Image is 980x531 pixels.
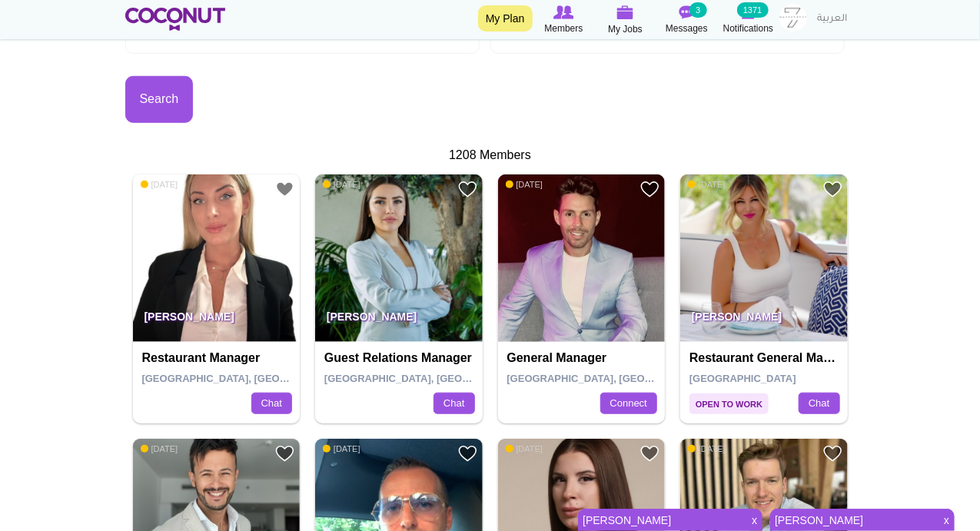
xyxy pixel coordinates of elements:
a: Add to Favourites [275,444,294,463]
img: Browse Members [553,5,573,19]
span: [DATE] [323,443,360,454]
a: Add to Favourites [640,180,659,199]
a: Add to Favourites [640,444,659,463]
div: 1208 Members [125,147,855,164]
a: [PERSON_NAME] [578,509,742,531]
span: Notifications [723,21,773,36]
span: [GEOGRAPHIC_DATA], [GEOGRAPHIC_DATA] [142,373,361,384]
a: Chat [251,393,292,414]
span: [DATE] [688,179,726,190]
a: Browse Members Members [533,4,595,36]
button: Search [125,76,194,123]
a: Chat [799,393,839,414]
a: Notifications Notifications 1371 [718,4,779,36]
span: x [746,509,762,531]
small: 3 [689,2,706,18]
span: [DATE] [506,179,543,190]
img: Home [125,8,226,31]
a: My Jobs My Jobs [595,4,656,37]
span: My Jobs [608,22,643,37]
img: My Jobs [617,5,634,19]
a: العربية [810,4,855,35]
a: Connect [600,393,657,414]
p: [PERSON_NAME] [315,299,483,342]
a: Add to Favourites [823,180,842,199]
h4: General Manager [507,351,660,365]
span: [DATE] [688,443,726,454]
span: [DATE] [323,179,360,190]
img: Messages [679,5,695,19]
h4: Restaurant Manager [142,351,295,365]
small: 1371 [737,2,768,18]
span: Messages [666,21,708,36]
h4: Guest Relations Manager [324,351,477,365]
p: [PERSON_NAME] [133,299,301,342]
span: [GEOGRAPHIC_DATA], [GEOGRAPHIC_DATA] [324,373,543,384]
a: Add to Favourites [275,180,294,199]
p: [PERSON_NAME] [680,299,848,342]
span: Members [544,21,583,36]
a: Add to Favourites [458,444,477,463]
span: Open to Work [689,393,769,414]
span: [DATE] [506,443,543,454]
a: Add to Favourites [823,444,842,463]
a: Add to Favourites [458,180,477,199]
h4: Restaurant General Manager [689,351,842,365]
a: Chat [434,393,474,414]
span: [GEOGRAPHIC_DATA], [GEOGRAPHIC_DATA] [507,373,726,384]
a: [PERSON_NAME] [770,509,935,531]
a: My Plan [478,5,533,32]
a: Messages Messages 3 [656,4,718,36]
span: [GEOGRAPHIC_DATA] [689,373,796,384]
span: x [938,509,955,531]
span: [DATE] [141,443,178,454]
span: [DATE] [141,179,178,190]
